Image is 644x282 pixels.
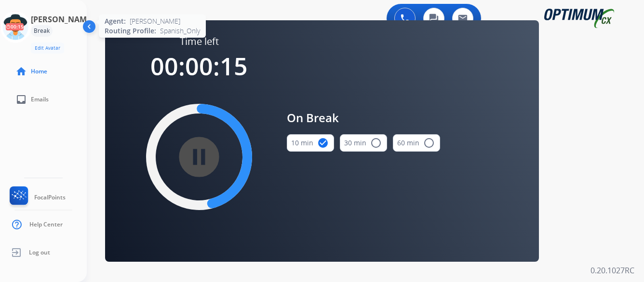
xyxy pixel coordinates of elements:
[317,137,329,149] mat-icon: check_circle
[287,134,334,152] button: 10 min
[8,186,66,209] a: FocalPoints
[393,134,440,152] button: 60 min
[31,96,49,103] span: Emails
[423,137,435,149] mat-icon: radio_button_unchecked
[590,265,634,276] p: 0.20.1027RC
[105,16,126,26] span: Agent:
[15,94,27,105] mat-icon: inbox
[130,16,180,26] span: [PERSON_NAME]
[150,50,248,83] span: 00:00:15
[29,249,50,256] span: Log out
[15,66,27,77] mat-icon: home
[105,26,156,36] span: Routing Profile:
[160,26,200,36] span: Spanish_Only
[31,14,94,25] h3: [PERSON_NAME]
[29,221,63,228] span: Help Center
[34,194,66,201] span: FocalPoints
[31,25,53,37] div: Break
[31,68,47,75] span: Home
[193,151,205,163] mat-icon: pause_circle_filled
[31,42,64,54] button: Edit Avatar
[180,35,219,48] span: Time left
[340,134,387,152] button: 30 min
[370,137,382,149] mat-icon: radio_button_unchecked
[287,109,440,127] span: On Break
